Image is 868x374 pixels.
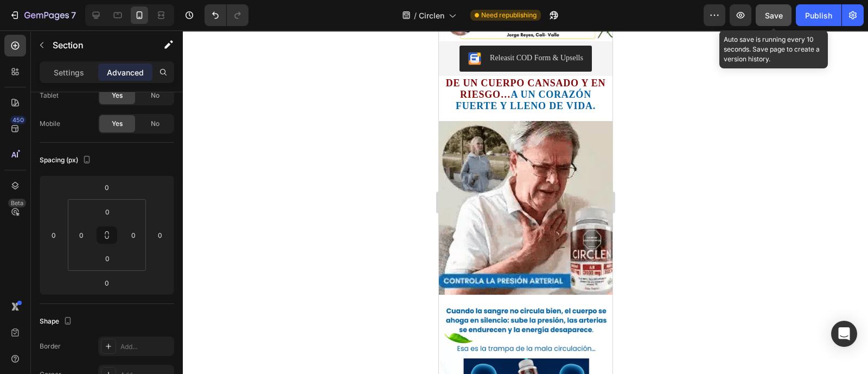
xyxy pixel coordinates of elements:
p: Settings [54,67,84,78]
span: Circlen [419,10,444,21]
div: Tablet [40,91,59,100]
div: Undo/Redo [205,4,248,26]
button: Save [756,4,792,26]
p: Advanced [107,67,144,78]
input: 0px [97,204,118,220]
input: 0 [46,227,62,243]
div: Publish [805,10,832,21]
input: 0 [96,179,118,195]
span: Yes [112,91,123,100]
button: 7 [4,4,81,26]
input: 0 [96,275,118,291]
div: Shape [40,314,74,329]
span: Yes [112,119,123,129]
div: 450 [10,116,26,124]
div: Border [40,341,61,351]
button: Publish [796,4,841,26]
iframe: Design area [439,30,612,374]
span: No [151,91,159,100]
input: 0px [97,250,118,267]
p: Section [53,39,142,52]
span: No [151,119,159,129]
div: Spacing (px) [40,153,93,168]
span: Save [765,11,783,20]
div: Beta [8,199,26,207]
input: 0 [152,227,168,243]
span: / [414,10,417,21]
div: Add... [120,342,171,352]
p: 7 [71,9,76,22]
span: Need republishing [481,10,537,20]
input: 0px [125,227,142,243]
div: Mobile [40,119,60,129]
input: 0px [73,227,90,243]
div: Open Intercom Messenger [831,321,857,347]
